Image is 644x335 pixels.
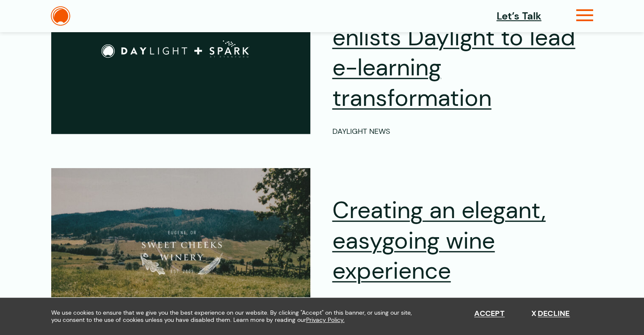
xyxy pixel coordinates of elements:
[51,6,70,26] img: The Daylight Studio Logo
[531,309,570,318] button: Decline
[332,126,593,137] p: Daylight News
[497,8,542,24] a: Let’s Talk
[51,309,420,324] span: We use cookies to ensure that we give you the best experience on our website. By clicking "Accept...
[306,316,345,324] a: Privacy Policy.
[332,195,593,286] h2: Creating an elegant, easygoing wine experience
[474,309,505,318] button: Accept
